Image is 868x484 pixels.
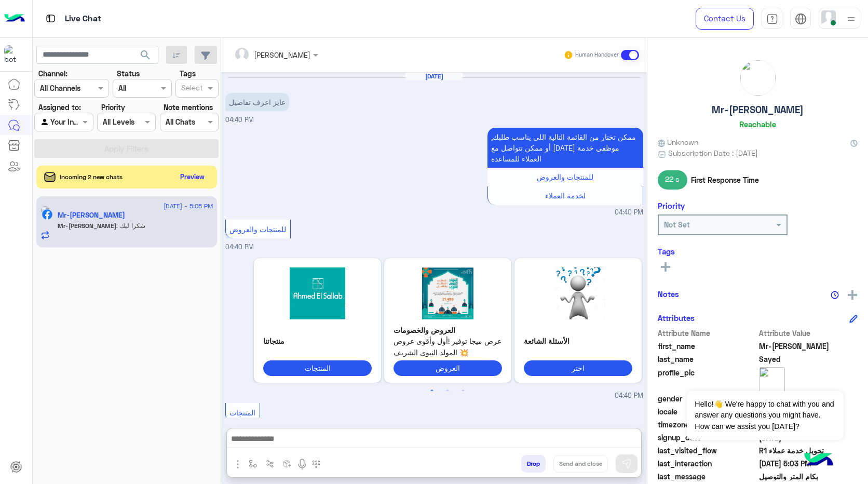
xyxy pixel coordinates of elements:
button: المنتجات [263,360,372,375]
span: بكام المتر والتوصيل [759,471,858,482]
span: 04:40 PM [615,208,643,218]
img: make a call [312,460,320,468]
span: Attribute Name [658,328,757,339]
h5: Mr-[PERSON_NAME] [712,104,804,116]
span: Attribute Value [759,328,858,339]
img: create order [283,460,291,468]
h6: Priority [658,201,685,210]
img: tab [795,13,807,25]
img: picture [759,367,785,393]
label: Assigned to: [38,102,81,113]
h6: [DATE] [405,73,463,80]
span: Hello!👋 We're happy to chat with you and answer any questions you might have. How can we assist y... [687,391,843,440]
span: 2025-09-12T14:03:56.547Z [759,458,858,469]
small: Human Handover [575,51,619,59]
img: picture [740,60,776,96]
img: notes [831,291,839,299]
label: Tags [180,68,196,79]
img: send voice note [296,458,308,470]
img: Logo [4,8,25,30]
span: تحويل خدمة عملاء R1 [759,445,858,456]
p: 12/9/2025, 4:40 PM [225,93,289,111]
p: 12/9/2025, 4:40 PM [487,128,643,168]
span: شكرا ليك [116,222,145,230]
span: last_visited_flow [658,445,757,456]
span: first_name [658,341,757,352]
p: منتجاتنا [263,335,372,346]
button: Apply Filters [34,139,219,158]
img: 322208621163248 [4,45,23,64]
img: tab [766,13,778,25]
span: 22 s [658,170,687,189]
span: locale [658,406,757,417]
img: hulul-logo.png [801,442,837,479]
p: Live Chat [65,12,101,26]
p: العروض والخصومات [394,325,502,335]
span: للمنتجات والعروض [537,172,593,181]
span: للمنتجات والعروض [229,225,286,234]
span: profile_pic [658,367,757,391]
button: 2 of 2 [442,386,453,396]
span: Subscription Date : [DATE] [668,147,758,158]
button: create order [279,455,296,472]
span: 04:40 PM [225,243,254,251]
img: profile [845,12,858,25]
img: Trigger scenario [266,460,274,468]
button: العروض [394,360,502,375]
img: 2LPZhNin2KgucG5n.png [263,267,372,319]
a: Contact Us [696,8,754,30]
span: First Response Time [691,174,759,185]
img: send attachment [232,458,244,470]
span: gender [658,393,757,404]
span: last_interaction [658,458,757,469]
a: tab [762,8,782,30]
img: send message [621,459,632,469]
button: اختر [524,360,632,375]
label: Priority [101,102,125,113]
h6: Notes [658,289,679,299]
img: Facebook [42,209,52,220]
span: Mr-[PERSON_NAME] [58,222,116,230]
span: last_name [658,354,757,365]
button: 3 of 2 [458,386,468,396]
span: signup_date [658,432,757,443]
button: Send and close [553,455,608,473]
h6: Attributes [658,313,695,322]
span: Mr-soltan [759,341,858,352]
p: الأسئلة الشائعة [524,335,632,346]
span: Incoming 2 new chats [60,172,123,182]
img: tab [44,12,57,25]
h5: Mr-soltan Sayed [58,211,125,220]
span: [DATE] - 5:05 PM [164,201,213,211]
span: Unknown [658,137,698,147]
img: select flow [249,460,257,468]
span: 04:40 PM [615,391,643,401]
h6: Tags [658,247,858,256]
button: select flow [245,455,262,472]
span: search [139,49,152,61]
span: لخدمة العملاء [545,191,586,200]
img: MS5wbmc%3D.png [394,267,502,319]
button: Drop [521,455,546,473]
span: Sayed [759,354,858,365]
img: userImage [821,10,836,25]
span: timezone [658,419,757,430]
label: Note mentions [164,102,213,113]
button: Preview [176,169,209,184]
img: picture [40,206,50,215]
h6: Reachable [739,119,776,129]
div: Select [180,82,203,96]
img: 2LTYp9im2LnYqSDYs9mE2KfYqC5wbmc%3D.png [524,267,632,319]
button: Trigger scenario [262,455,279,472]
span: عرض ميجا توفير !أول وأقوى عروض المولد النبوى الشريف 💥 [394,335,502,358]
span: 04:40 PM [225,116,254,124]
label: Channel: [38,68,67,79]
span: المنتجات [229,408,255,417]
span: last_message [658,471,757,482]
img: add [848,290,857,300]
label: Status [117,68,140,79]
button: 1 of 2 [427,386,437,396]
button: search [133,46,158,68]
